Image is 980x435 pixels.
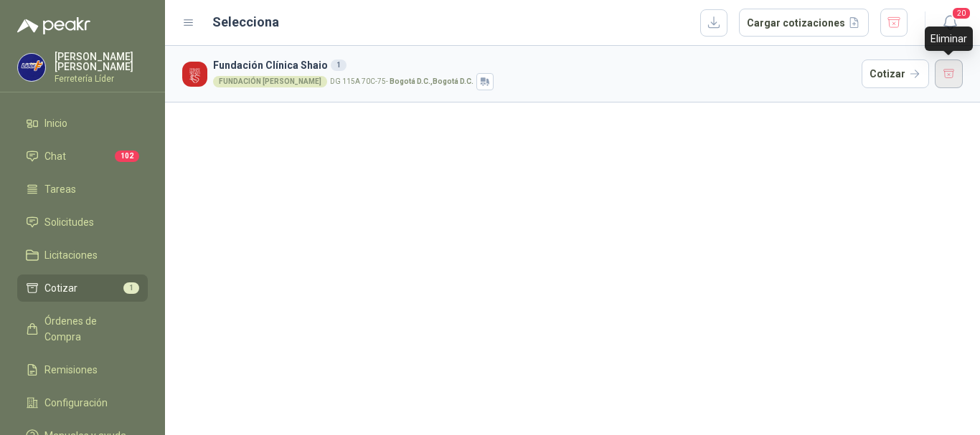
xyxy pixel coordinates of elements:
a: Chat102 [17,143,148,170]
span: 102 [115,150,139,162]
img: Company Logo [18,54,45,81]
div: 1 [331,59,347,71]
img: Logo peakr [17,17,90,34]
div: FUNDACIÓN [PERSON_NAME] [213,76,327,87]
button: Cotizar [862,59,929,88]
a: Órdenes de Compra [17,307,148,350]
a: Remisiones [17,356,148,383]
strong: Bogotá D.C. , Bogotá D.C. [390,77,473,85]
span: Solicitudes [44,214,94,230]
img: Company Logo [182,62,207,87]
span: Remisiones [44,362,98,378]
a: Solicitudes [17,209,148,236]
a: Tareas [17,176,148,203]
a: Licitaciones [17,242,148,269]
span: Tareas [44,181,76,197]
a: Cotizar1 [17,274,148,302]
span: Inicio [44,115,67,131]
span: 20 [951,6,971,20]
span: 1 [123,282,139,294]
button: 20 [937,10,963,36]
button: Cargar cotizaciones [739,9,869,37]
a: Configuración [17,389,148,416]
p: Ferretería Líder [55,75,148,83]
span: Configuración [44,395,108,411]
span: Chat [44,148,66,164]
p: [PERSON_NAME] [PERSON_NAME] [55,52,148,72]
p: DG 115A 70C-75 - [330,78,473,85]
span: Licitaciones [44,247,98,263]
span: Órdenes de Compra [44,313,134,345]
span: Cotizar [44,280,77,296]
h2: Selecciona [212,12,279,32]
div: Eliminar [925,27,973,51]
a: Inicio [17,110,148,137]
h3: Fundación Clínica Shaio [213,57,856,73]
